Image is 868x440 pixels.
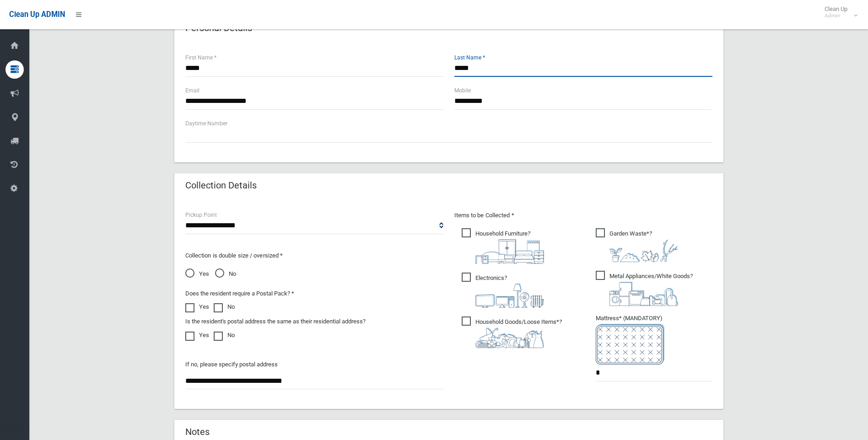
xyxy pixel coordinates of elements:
[609,230,678,262] i: ?
[475,274,544,308] i: ?
[609,239,678,262] img: 4fd8a5c772b2c999c83690221e5242e0.png
[475,318,562,348] i: ?
[185,316,366,327] label: Is the resident's postal address the same as their residential address?
[9,10,65,19] span: Clean Up ADMIN
[185,288,294,299] label: Does the resident require a Postal Pack? *
[475,327,544,348] img: b13cc3517677393f34c0a387616ef184.png
[609,282,678,306] img: 36c1b0289cb1767239cdd3de9e694f19.png
[462,317,562,348] span: Household Goods/Loose Items*
[820,5,857,19] span: Clean Up
[185,359,278,370] label: If no, please specify postal address
[596,315,712,365] span: Mattress* (MANDATORY)
[185,250,443,261] p: Collection is double size / oversized *
[596,271,693,306] span: Metal Appliances/White Goods
[462,228,544,264] span: Household Furniture
[462,273,544,308] span: Electronics
[609,273,693,306] i: ?
[185,330,209,341] label: Yes
[214,330,235,341] label: No
[215,268,236,279] span: No
[475,239,544,264] img: aa9efdbe659d29b613fca23ba79d85cb.png
[185,268,209,279] span: Yes
[185,301,209,312] label: Yes
[454,210,712,221] p: Items to be Collected *
[825,12,847,19] small: Admin
[475,284,544,308] img: 394712a680b73dbc3d2a6a3a7ffe5a07.png
[174,177,268,194] header: Collection Details
[596,228,678,262] span: Garden Waste*
[214,301,235,312] label: No
[475,230,544,264] i: ?
[596,324,664,365] img: e7408bece873d2c1783593a074e5cb2f.png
